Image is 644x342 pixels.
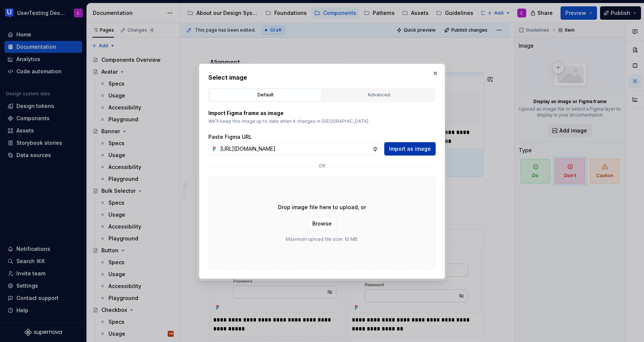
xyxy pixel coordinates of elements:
[312,220,332,227] span: Browse
[208,109,436,117] p: Import Figma frame as image
[208,73,436,82] h2: Select image
[307,217,337,230] button: Browse
[278,204,366,211] p: Drop image file here to upload, or
[384,142,436,156] button: Import as image
[212,91,319,99] div: Default
[319,163,325,169] p: or
[325,91,432,99] div: Advanced
[208,118,436,124] p: We’ll keep this image up to date when it changes in [GEOGRAPHIC_DATA].
[286,236,359,242] p: Maximum upload file size: 10 MB.
[208,133,252,141] label: Paste Figma URL
[389,145,431,153] span: Import as image
[217,142,372,156] input: https://figma.com/file...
